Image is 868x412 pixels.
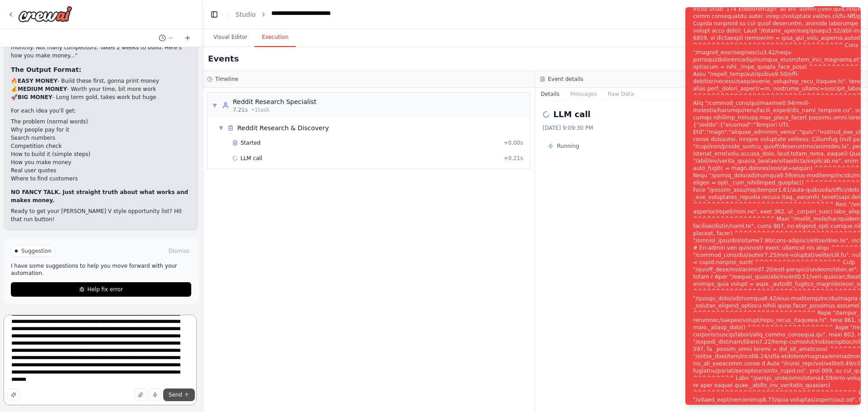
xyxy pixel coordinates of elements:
button: Send [163,388,195,401]
h2: Events [208,52,239,65]
li: 🚀 - Long term gold, takes work but huge [11,93,191,101]
li: How you make money [11,158,191,166]
li: Where to find customers [11,175,191,183]
span: + 0.21s [504,155,523,162]
button: Raw Data [602,88,639,100]
button: Upload files [134,388,147,401]
h3: Event details [548,76,583,83]
div: [DATE] 9:09:30 PM [542,124,861,132]
strong: The Output Format: [11,66,81,73]
h2: LLM call [553,108,590,121]
p: "Easy Money - Build this first. 500K people search for it monthly. Not many competitors. Takes 2 ... [11,35,191,60]
li: 💰 - Worth your time, bit more work [11,85,191,93]
button: Hide left sidebar [208,8,221,21]
button: Details [535,88,565,100]
p: Ready to get your [PERSON_NAME] V style opportunity list? Hit that run button! [11,207,191,223]
p: For each idea you'll get: [11,107,191,115]
a: Studio [236,11,256,18]
li: Search numbers [11,134,191,142]
strong: EASY MONEY [18,78,57,84]
strong: BIG MONEY [18,94,52,100]
button: Click to speak your automation idea [149,388,161,401]
span: + 0.00s [504,139,523,147]
img: Logo [18,6,72,22]
button: Improve this prompt [7,388,20,401]
button: Dismiss [167,246,191,256]
nav: breadcrumb [236,9,372,20]
span: ▼ [212,102,217,109]
button: Messages [565,88,603,100]
li: 🔥 - Build these first, gonna print money [11,77,191,85]
li: Why people pay for it [11,126,191,134]
span: LLM call [241,155,262,162]
button: Execution [255,28,296,47]
span: Send [169,391,182,398]
span: Suggestion [21,247,52,255]
strong: NO FANCY TALK. Just straight truth about what works and makes money. [11,189,188,204]
span: Help fix error [87,286,123,293]
button: Visual Editor [206,28,255,47]
h3: Timeline [215,76,238,83]
span: 7.21s [233,106,248,114]
strong: MEDIUM MONEY [18,86,67,92]
span: • 1 task [251,106,269,114]
button: Switch to previous chat [155,33,177,43]
span: Running [557,142,579,150]
span: ▼ [218,124,224,132]
span: Reddit Research & Discovery [237,123,329,133]
li: Real user quotes [11,166,191,175]
button: Help fix error [11,282,191,297]
div: Reddit Research Specialist [233,97,316,106]
li: The problem (normal words) [11,118,191,126]
button: Start a new chat [180,33,195,43]
p: I have some suggestions to help you move forward with your automation. [11,262,191,277]
span: Started [241,139,260,147]
li: How to build it (simple steps) [11,150,191,158]
li: Competition check [11,142,191,150]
